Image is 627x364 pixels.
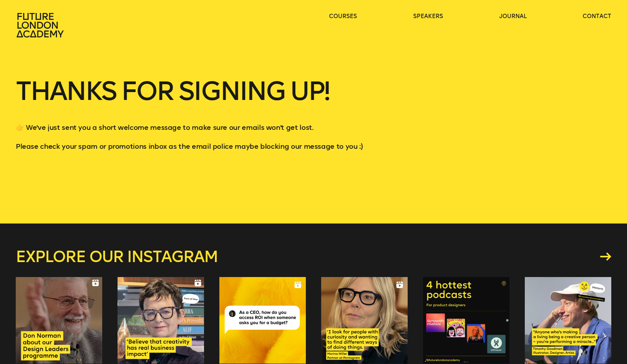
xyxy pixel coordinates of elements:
[413,13,443,20] a: speakers
[499,13,527,20] a: journal
[16,249,611,264] a: Explore our instagram
[329,13,357,20] a: courses
[16,123,611,132] p: 👉 We've just sent you a short welcome message to make sure our emails won't get lost.
[16,142,611,161] p: Please check your spam or promotions inbox as the email police maybe blocking our message to you :)‌
[16,79,611,123] h1: Thanks for signing up!
[583,13,611,20] a: contact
